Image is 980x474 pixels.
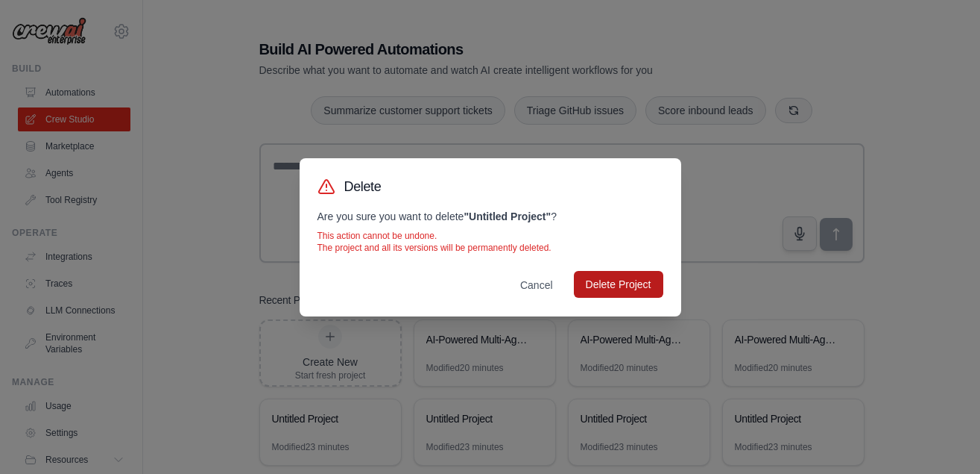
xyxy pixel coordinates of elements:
button: Delete Project [574,271,663,298]
strong: " Untitled Project " [464,211,551,222]
p: Are you sure you want to delete ? [317,209,663,224]
button: Cancel [508,272,565,299]
h3: Delete [344,176,382,197]
p: The project and all its versions will be permanently deleted. [317,242,663,254]
p: This action cannot be undone. [317,230,663,242]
